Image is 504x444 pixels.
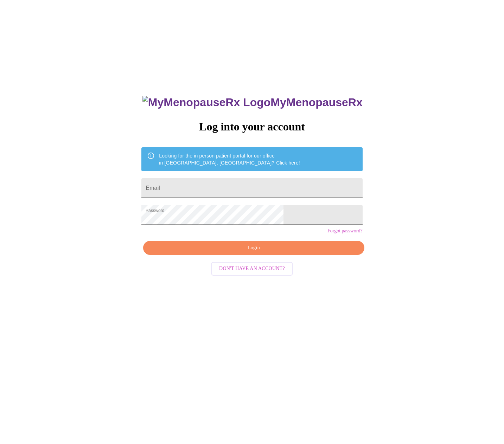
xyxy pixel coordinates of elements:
span: Login [151,244,356,252]
button: Login [143,241,364,255]
button: Don't have an account? [211,262,293,276]
a: Click here! [276,160,300,166]
a: Forgot password? [327,228,363,234]
img: MyMenopauseRx Logo [142,96,270,109]
a: Don't have an account? [210,265,294,271]
div: Looking for the in person patient portal for our office in [GEOGRAPHIC_DATA], [GEOGRAPHIC_DATA]? [159,149,300,169]
h3: MyMenopauseRx [142,96,363,109]
h3: Log into your account [141,120,362,133]
span: Don't have an account? [219,264,285,273]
